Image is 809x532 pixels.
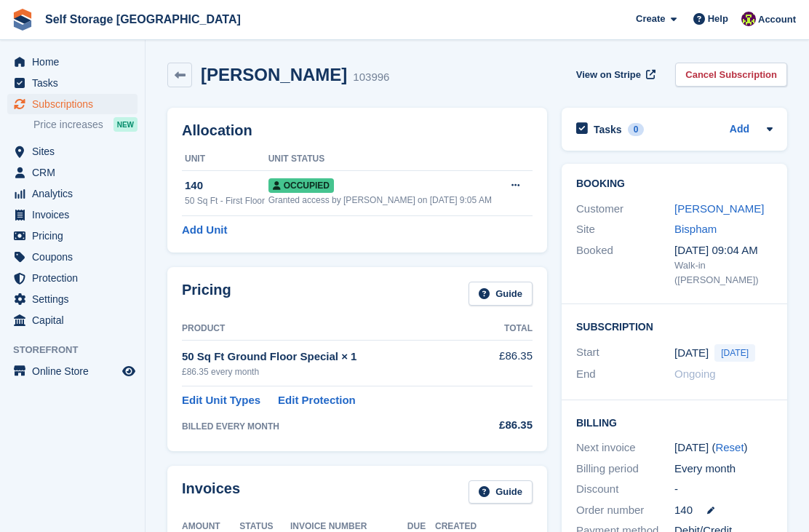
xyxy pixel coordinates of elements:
[33,118,103,132] span: Price increases
[469,282,533,306] a: Guide
[576,221,674,238] div: Site
[182,148,268,171] th: Unit
[12,9,33,31] img: stora-icon-8386f47178a22dfd0bd8f6a31ec36ba5ce8667c1dd55bd0f319d3a0aa187defe.svg
[182,420,477,433] div: BILLED EVERY MONTH
[674,440,773,456] div: [DATE] ( )
[674,502,693,519] span: 140
[39,7,247,31] a: Self Storage [GEOGRAPHIC_DATA]
[7,310,138,330] a: menu
[674,258,773,287] div: Walk-in ([PERSON_NAME])
[182,349,477,365] div: 50 Sq Ft Ground Floor Special × 1
[182,317,477,341] th: Product
[268,178,334,193] span: Occupied
[7,162,138,183] a: menu
[477,317,533,341] th: Total
[182,392,260,409] a: Edit Unit Types
[628,123,645,136] div: 0
[576,319,773,333] h2: Subscription
[576,242,674,287] div: Booked
[7,205,138,225] a: menu
[576,201,674,218] div: Customer
[33,116,138,132] a: Price increases NEW
[268,148,501,171] th: Unit Status
[576,481,674,498] div: Discount
[7,268,138,288] a: menu
[32,141,119,162] span: Sites
[32,247,119,267] span: Coupons
[708,12,728,26] span: Help
[674,202,764,215] a: [PERSON_NAME]
[201,65,347,84] h2: [PERSON_NAME]
[182,282,231,306] h2: Pricing
[7,94,138,114] a: menu
[576,502,674,519] div: Order number
[730,122,749,138] a: Add
[185,194,268,207] div: 50 Sq Ft - First Floor
[741,12,756,26] img: Nicholas Williams
[7,247,138,267] a: menu
[594,123,622,136] h2: Tasks
[570,63,658,87] a: View on Stripe
[13,343,145,357] span: Storefront
[278,392,356,409] a: Edit Protection
[715,441,744,453] a: Reset
[674,223,717,235] a: Bispham
[32,52,119,72] span: Home
[674,345,709,362] time: 2025-08-28 00:00:00 UTC
[182,122,533,139] h2: Allocation
[32,226,119,246] span: Pricing
[576,440,674,456] div: Next invoice
[675,63,787,87] a: Cancel Subscription
[182,365,477,378] div: £86.35 every month
[576,178,773,190] h2: Booking
[7,361,138,381] a: menu
[576,461,674,477] div: Billing period
[32,183,119,204] span: Analytics
[32,205,119,225] span: Invoices
[7,73,138,93] a: menu
[758,12,796,27] span: Account
[185,178,268,194] div: 140
[576,366,674,383] div: End
[7,141,138,162] a: menu
[674,481,773,498] div: -
[32,73,119,93] span: Tasks
[32,361,119,381] span: Online Store
[477,417,533,434] div: £86.35
[576,68,641,82] span: View on Stripe
[32,268,119,288] span: Protection
[674,461,773,477] div: Every month
[7,226,138,246] a: menu
[7,52,138,72] a: menu
[674,368,716,380] span: Ongoing
[32,94,119,114] span: Subscriptions
[636,12,665,26] span: Create
[32,310,119,330] span: Capital
[477,340,533,386] td: £86.35
[576,344,674,362] div: Start
[120,362,138,380] a: Preview store
[674,242,773,259] div: [DATE] 09:04 AM
[7,289,138,309] a: menu
[268,194,501,207] div: Granted access by [PERSON_NAME] on [DATE] 9:05 AM
[7,183,138,204] a: menu
[182,222,227,239] a: Add Unit
[182,480,240,504] h2: Invoices
[353,69,389,86] div: 103996
[32,289,119,309] span: Settings
[113,117,138,132] div: NEW
[469,480,533,504] a: Guide
[32,162,119,183] span: CRM
[714,344,755,362] span: [DATE]
[576,415,773,429] h2: Billing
